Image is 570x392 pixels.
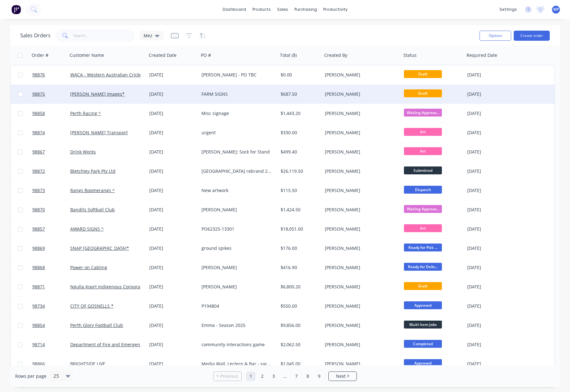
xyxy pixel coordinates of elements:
[292,371,301,381] a: Page 7
[149,110,196,117] div: [DATE]
[32,168,45,174] span: 98872
[404,282,442,290] span: Draft
[281,341,318,348] div: $2,062.50
[329,373,356,379] a: Next page
[70,130,128,136] a: [PERSON_NAME] Transport
[149,361,196,367] div: [DATE]
[32,162,70,181] a: 98872
[32,277,70,296] a: 98871
[467,130,517,136] div: [DATE]
[32,207,45,213] span: 98870
[149,245,196,251] div: [DATE]
[32,110,45,117] span: 98858
[149,168,196,174] div: [DATE]
[325,91,395,97] div: [PERSON_NAME]
[201,130,272,136] div: urgent
[32,130,45,136] span: 98874
[281,207,318,213] div: $1,424.50
[32,123,70,142] a: 98874
[201,110,272,117] div: Misc signage
[32,354,70,373] a: 98866
[220,5,249,14] a: dashboard
[70,207,115,213] a: Bandits Softball Club
[404,244,442,251] span: Ready for Pick ...
[246,371,256,381] a: Page 1 is your current page
[32,335,70,354] a: 98714
[201,322,272,329] div: Emma - Season 2025
[325,341,395,348] div: [PERSON_NAME]
[149,187,196,194] div: [DATE]
[70,168,115,174] a: Bletchley Park Pty Ltd
[201,226,272,232] div: PO62325-13301
[325,149,395,155] div: [PERSON_NAME]
[325,303,395,309] div: [PERSON_NAME]
[325,264,395,271] div: [PERSON_NAME]
[70,341,163,347] a: Department of Fire and Emergency Services
[201,72,272,78] div: [PERSON_NAME] - PO TBC
[467,110,517,117] div: [DATE]
[32,85,70,104] a: 98875
[467,149,517,155] div: [DATE]
[303,371,313,381] a: Page 8
[149,207,196,213] div: [DATE]
[32,264,45,271] span: 98868
[467,226,517,232] div: [DATE]
[325,187,395,194] div: [PERSON_NAME]
[149,149,196,155] div: [DATE]
[149,52,177,58] div: Created Date
[201,168,272,174] div: [GEOGRAPHIC_DATA] rebrand 2025
[467,341,517,348] div: [DATE]
[149,91,196,97] div: [DATE]
[32,52,48,58] div: Order #
[404,205,442,213] span: Waiting Approva...
[32,258,70,277] a: 98868
[211,371,359,381] ul: Pagination
[32,316,70,335] a: 98854
[314,371,324,381] a: Page 9
[404,263,442,271] span: Ready for Deliv...
[404,340,442,348] span: Completed
[325,226,395,232] div: [PERSON_NAME]
[281,284,318,290] div: $6,800.20
[467,245,517,251] div: [DATE]
[281,264,318,271] div: $416.90
[404,109,442,117] span: Waiting Approva...
[404,301,442,309] span: Approved
[70,226,104,232] a: AWARD SIGNS ^
[32,361,45,367] span: 98866
[201,341,272,348] div: community interactions game
[467,187,517,194] div: [DATE]
[404,89,442,97] span: Draft
[553,7,559,12] span: MP
[257,371,267,381] a: Page 2
[281,361,318,367] div: $1,045.00
[201,303,272,309] div: P194804
[149,322,196,329] div: [DATE]
[467,264,517,271] div: [DATE]
[280,52,297,58] div: Total ($)
[281,110,318,117] div: $1,443.20
[514,31,550,41] button: Create order
[70,361,105,367] a: BRIGHTSIDE LIVE
[404,224,442,232] span: Art
[404,321,442,329] span: Multi Item Jobs
[201,91,272,97] div: FARM SIGNS
[281,149,318,155] div: $499.40
[149,303,196,309] div: [DATE]
[281,187,318,194] div: $115.50
[467,52,497,58] div: Required Date
[269,371,278,381] a: Page 3
[201,245,272,251] div: ground spikes
[201,284,272,290] div: [PERSON_NAME]
[70,52,104,58] div: Customer Name
[201,52,211,58] div: PO #
[467,284,517,290] div: [DATE]
[70,303,114,309] a: CITY OF GOSNELLS *
[32,187,45,194] span: 98873
[70,322,123,328] a: Perth Glory Football Club
[149,341,196,348] div: [DATE]
[70,264,107,270] a: Power on Cabling
[467,72,517,78] div: [DATE]
[325,168,395,174] div: [PERSON_NAME]
[32,322,45,329] span: 98854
